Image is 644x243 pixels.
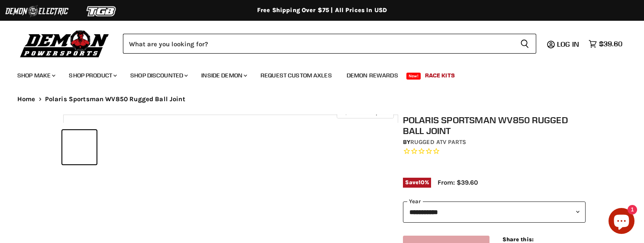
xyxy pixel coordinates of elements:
span: Polaris Sportsman WV850 Rugged Ball Joint [45,96,185,103]
form: Product [123,34,536,54]
input: Search [123,34,513,54]
span: 10 [419,179,425,185]
span: New! [406,73,421,80]
button: Search [513,34,536,54]
a: Home [17,96,35,103]
a: Shop Discounted [124,67,193,84]
span: Rated 0.0 out of 5 stars 0 reviews [403,147,586,156]
a: Demon Rewards [340,67,405,84]
a: Shop Product [62,67,122,84]
img: Demon Powersports [17,28,112,59]
img: Demon Electric Logo 2 [4,3,69,19]
h1: Polaris Sportsman WV850 Rugged Ball Joint [403,115,586,136]
select: year [403,201,586,223]
a: $39.60 [584,38,627,50]
a: Inside Demon [195,67,252,84]
a: Request Custom Axles [254,67,338,84]
inbox-online-store-chat: Shopify online store chat [606,208,637,236]
div: by [403,137,586,147]
a: Log in [553,40,584,48]
span: $39.60 [599,40,622,48]
a: Race Kits [419,67,461,84]
span: Share this: [502,236,534,243]
ul: Main menu [11,63,620,84]
img: TGB Logo 2 [69,3,134,19]
span: Log in [557,40,579,48]
a: Rugged ATV Parts [410,138,466,146]
button: Polaris Sportsman WV850 Rugged Ball Joint thumbnail [62,130,97,164]
span: Save % [403,178,431,187]
a: Shop Make [11,67,61,84]
span: Click to expand [341,109,389,115]
span: From: $39.60 [438,179,478,186]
